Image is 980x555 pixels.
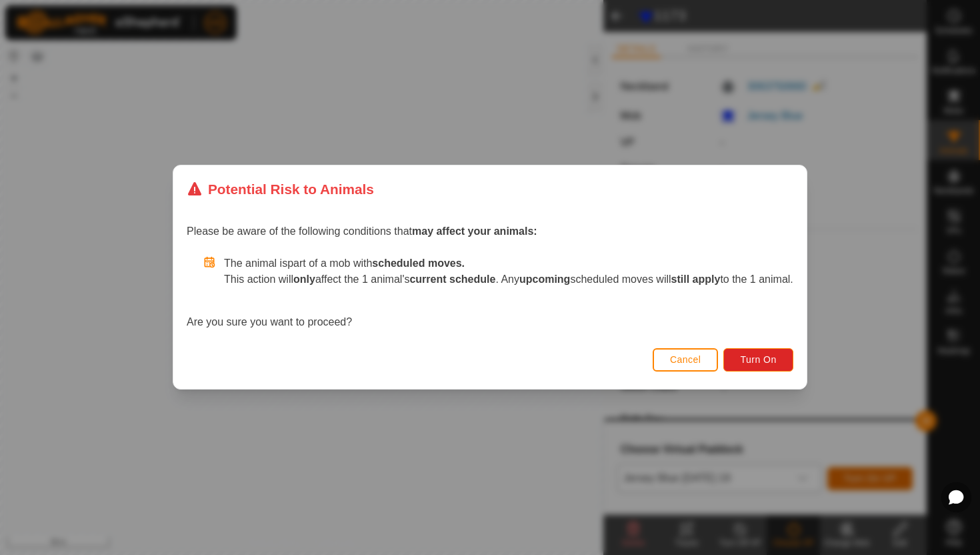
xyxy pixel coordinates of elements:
[741,355,777,366] span: Turn On
[671,274,721,286] strong: still apply
[670,355,701,366] span: Cancel
[519,274,570,286] strong: upcoming
[653,348,719,372] button: Cancel
[187,226,537,237] span: Please be aware of the following conditions that
[224,256,793,272] p: The animal is
[187,256,793,331] div: Are you sure you want to proceed?
[293,274,315,286] strong: only
[224,272,793,288] p: This action will affect the 1 animal's . Any scheduled moves will to the 1 animal.
[287,258,465,269] span: part of a mob with
[372,258,465,269] strong: scheduled moves.
[724,348,793,372] button: Turn On
[187,179,374,199] div: Potential Risk to Animals
[410,274,496,286] strong: current schedule
[412,226,537,237] strong: may affect your animals:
